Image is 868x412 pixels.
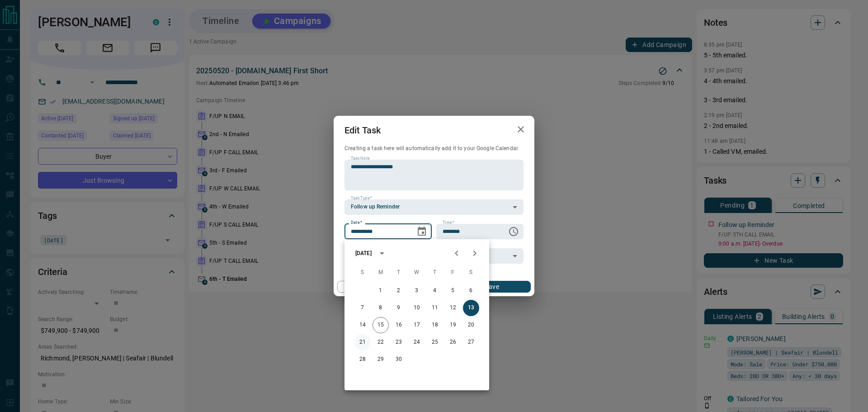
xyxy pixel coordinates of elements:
[409,264,425,282] span: Wednesday
[354,334,371,350] button: 21
[463,300,479,316] button: 13
[373,334,389,350] button: 22
[354,317,371,333] button: 14
[463,283,479,299] button: 6
[354,300,371,316] button: 7
[391,300,407,316] button: 9
[409,283,425,299] button: 3
[445,317,461,333] button: 19
[466,244,484,262] button: Next month
[463,317,479,333] button: 20
[391,351,407,368] button: 30
[344,199,524,215] div: Follow up Reminder
[448,244,466,262] button: Previous month
[334,116,392,145] h2: Edit Task
[373,300,389,316] button: 8
[373,283,389,299] button: 1
[373,351,389,368] button: 29
[374,246,390,261] button: calendar view is open, switch to year view
[445,334,461,350] button: 26
[427,334,443,350] button: 25
[413,223,431,241] button: Choose date, selected date is Sep 13, 2025
[463,334,479,350] button: 27
[463,264,479,282] span: Saturday
[354,351,371,368] button: 28
[445,283,461,299] button: 5
[427,283,443,299] button: 4
[391,317,407,333] button: 16
[453,281,531,293] button: Save
[427,300,443,316] button: 11
[391,283,407,299] button: 2
[427,264,443,282] span: Thursday
[391,264,407,282] span: Tuesday
[373,264,389,282] span: Monday
[445,264,461,282] span: Friday
[373,317,389,333] button: 15
[337,281,415,293] button: Cancel
[351,195,372,201] label: Task Type
[445,300,461,316] button: 12
[344,145,524,152] p: Creating a task here will automatically add it to your Google Calendar.
[355,249,372,257] div: [DATE]
[351,156,369,161] label: Task Note
[354,264,371,282] span: Sunday
[409,300,425,316] button: 10
[443,220,454,226] label: Time
[427,317,443,333] button: 18
[409,334,425,350] button: 24
[505,223,523,241] button: Choose time, selected time is 9:00 AM
[391,334,407,350] button: 23
[409,317,425,333] button: 17
[351,220,362,226] label: Date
